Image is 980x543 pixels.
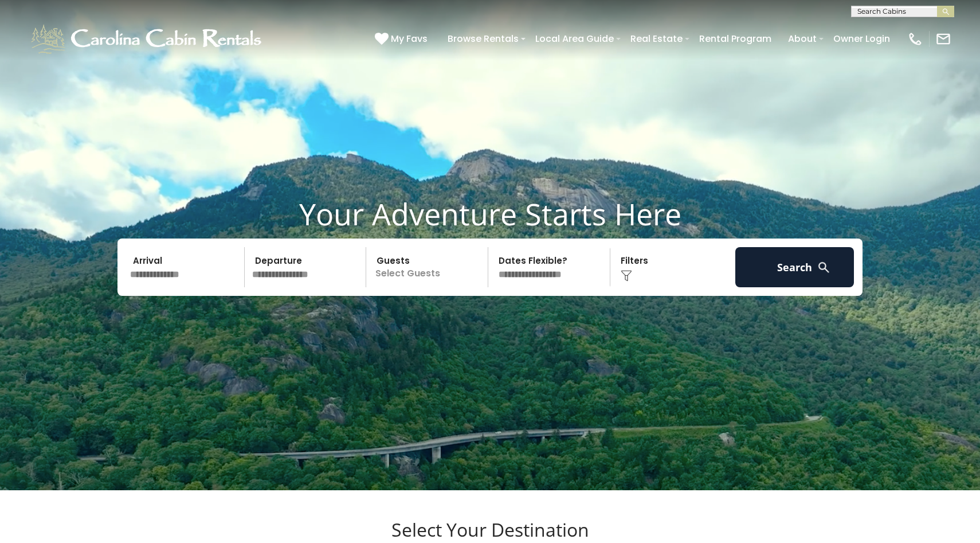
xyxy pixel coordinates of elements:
[828,29,896,49] a: Owner Login
[530,29,620,49] a: Local Area Guide
[370,247,488,287] p: Select Guests
[907,31,923,47] img: phone-regular-white.png
[693,29,777,49] a: Rental Program
[391,32,428,46] span: My Favs
[621,270,632,282] img: filter--v1.png
[735,247,854,287] button: Search
[625,29,688,49] a: Real Estate
[817,260,831,275] img: search-regular-white.png
[935,31,951,47] img: mail-regular-white.png
[29,22,266,56] img: White-1-1-2.png
[782,29,822,49] a: About
[375,32,430,46] a: My Favs
[442,29,524,49] a: Browse Rentals
[9,196,971,232] h1: Your Adventure Starts Here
